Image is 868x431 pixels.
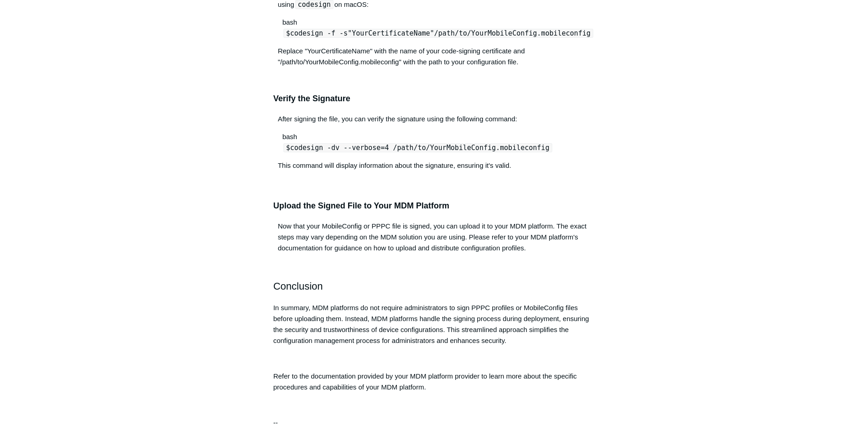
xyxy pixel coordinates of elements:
[348,29,434,37] span: "YourCertificateName"
[278,17,595,28] div: bash
[273,221,595,254] p: Now that your MobileConfig or PPPC file is signed, you can upload it to your MDM platform. The ex...
[273,417,595,428] p: --
[283,29,593,38] code: $codesign -f -s /path/to/YourMobileConfig.mobileconfig
[273,278,595,294] h2: Conclusion
[273,92,595,105] h3: Verify the Signature
[273,371,595,393] p: Refer to the documentation provided by your MDM platform provider to learn more about the specifi...
[283,143,552,152] code: $codesign -dv --verbose=4 /path/to/YourMobileConfig.mobileconfig
[273,46,595,68] p: Replace "YourCertificateName" with the name of your code-signing certificate and "/path/to/YourMo...
[273,199,595,213] h3: Upload the Signed File to Your MDM Platform
[273,114,595,125] p: After signing the file, you can verify the signature using the following command:
[273,160,595,171] p: This command will display information about the signature, ensuring it's valid.
[273,302,595,346] p: In summary, MDM platforms do not require administrators to sign PPPC profiles or MobileConfig fil...
[278,131,595,142] div: bash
